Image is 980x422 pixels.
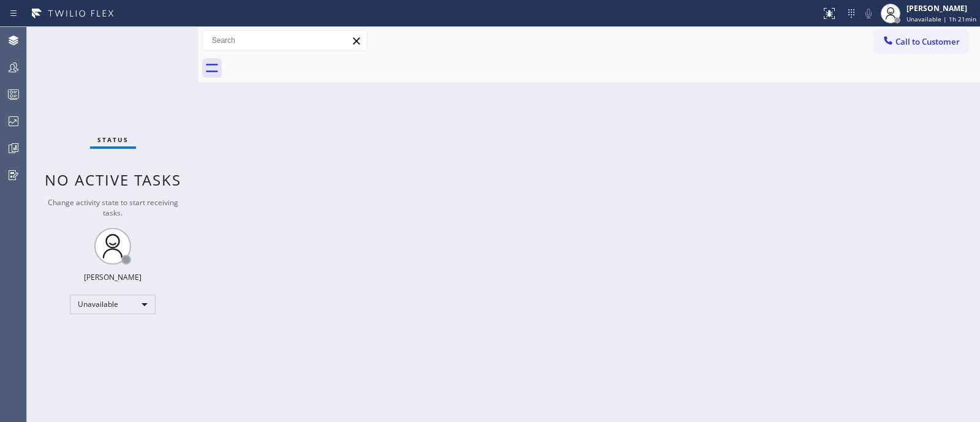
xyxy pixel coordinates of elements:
button: Call to Customer [874,30,968,53]
span: Status [97,135,129,144]
span: Unavailable | 1h 21min [907,15,976,23]
input: Search [203,31,367,50]
span: Call to Customer [895,36,960,47]
span: Change activity state to start receiving tasks. [48,197,178,218]
div: [PERSON_NAME] [84,272,141,282]
button: Mute [860,5,877,22]
span: No active tasks [45,170,181,190]
div: [PERSON_NAME] [907,3,976,13]
div: Unavailable [70,295,156,314]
